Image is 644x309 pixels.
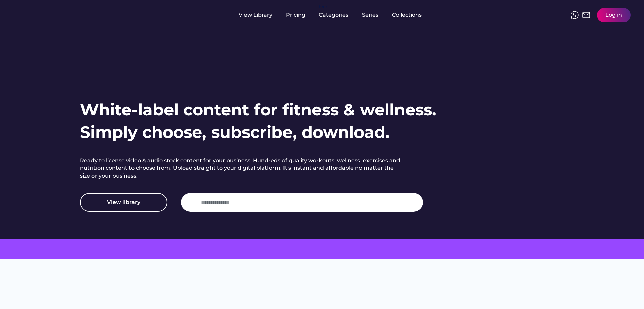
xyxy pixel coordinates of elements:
[392,11,422,19] div: Collections
[319,3,328,10] div: fvck
[77,11,85,19] img: yH5BAEAAAAALAAAAAABAAEAAAIBRAA7
[80,193,167,212] button: View library
[319,11,348,19] div: Categories
[80,157,403,180] h2: Ready to license video & audio stock content for your business. Hundreds of quality workouts, wel...
[605,11,622,19] div: Log in
[571,11,579,19] img: meteor-icons_whatsapp%20%281%29.svg
[13,7,67,21] img: yH5BAEAAAAALAAAAAABAAEAAAIBRAA7
[286,11,305,19] div: Pricing
[362,11,379,19] div: Series
[582,11,590,19] img: Frame%2051.svg
[188,198,196,206] img: yH5BAEAAAAALAAAAAABAAEAAAIBRAA7
[239,11,272,19] div: View Library
[80,99,437,144] h1: White-label content for fitness & wellness. Simply choose, subscribe, download.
